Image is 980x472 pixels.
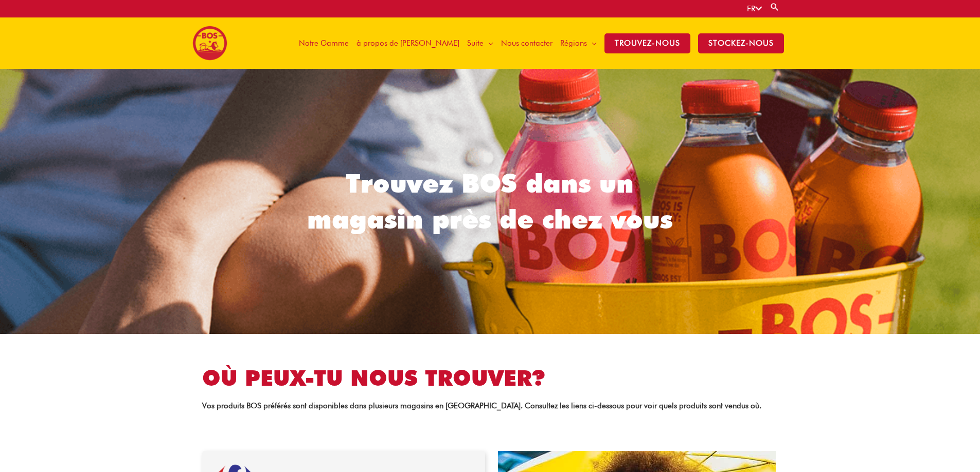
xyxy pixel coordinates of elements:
[770,2,780,12] a: Search button
[352,17,463,69] a: à propos de [PERSON_NAME]
[556,17,600,69] a: Régions
[192,26,227,61] img: BOS logo finals-200px
[285,165,695,237] h1: Trouvez BOS dans un magasin près de chez vous
[501,28,553,59] span: Nous contacter
[560,28,587,59] span: Régions
[295,17,352,69] a: Notre Gamme
[604,33,690,53] span: TROUVEZ-NOUS
[698,33,784,53] span: stockez-nous
[467,28,484,59] span: Suite
[747,4,762,13] a: FR
[463,17,497,69] a: Suite
[287,17,788,69] nav: Site Navigation
[202,365,778,392] h2: OÙ PEUX-TU NOUS TROUVER?
[357,28,459,59] span: à propos de [PERSON_NAME]
[497,17,556,69] a: Nous contacter
[299,28,349,59] span: Notre Gamme
[202,402,778,410] p: Vos produits BOS préférés sont disponibles dans plusieurs magasins en [GEOGRAPHIC_DATA]. Consulte...
[600,17,694,69] a: TROUVEZ-NOUS
[694,17,788,69] a: stockez-nous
